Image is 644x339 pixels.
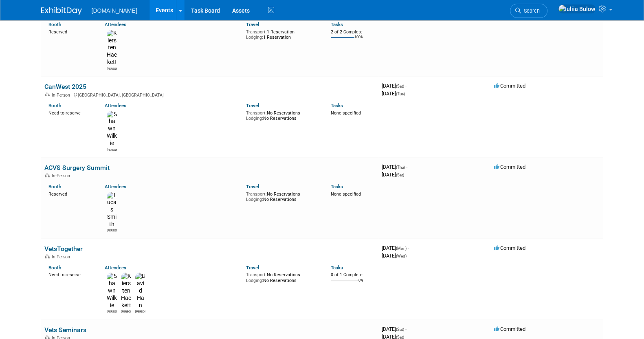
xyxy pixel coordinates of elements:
a: Tasks [331,265,343,271]
img: Shawn Wilkie [107,111,117,147]
div: No Reservations No Reservations [246,109,319,121]
span: Transport: [246,272,267,277]
a: Booth [48,22,61,27]
div: Shawn Wilkie [107,309,117,314]
span: Committed [494,164,525,170]
a: Tasks [331,103,343,108]
div: David Han [135,309,145,314]
span: [DATE] [382,83,407,89]
img: Kiersten Hackett [121,273,131,309]
a: Attendees [105,22,126,27]
span: Lodging: [246,35,263,40]
span: - [405,326,407,332]
div: Need to reserve [48,271,93,278]
img: David Han [135,273,145,309]
img: Lucas Smith [107,192,117,228]
div: No Reservations No Reservations [246,271,319,283]
div: Shawn Wilkie [107,147,117,152]
a: CanWest 2025 [44,83,86,90]
div: 2 of 2 Complete [331,29,375,35]
div: [GEOGRAPHIC_DATA], [GEOGRAPHIC_DATA] [44,91,375,98]
span: Search [521,8,540,14]
span: [DATE] [382,90,405,97]
a: VetsTogether [44,245,83,253]
img: Iuliia Bulow [558,4,596,13]
span: (Tue) [396,92,405,96]
a: Travel [246,265,259,271]
span: None specified [331,192,361,197]
span: - [408,245,409,251]
span: Transport: [246,110,267,116]
a: Attendees [105,103,126,108]
span: - [405,83,407,89]
a: ACVS Surgery Summit [44,164,110,172]
img: Kiersten Hackett [107,30,117,66]
span: None specified [331,110,361,116]
div: No Reservations No Reservations [246,190,319,203]
span: (Sat) [396,327,404,332]
span: In-Person [52,173,73,178]
a: Tasks [331,22,343,27]
span: (Wed) [396,254,407,258]
img: ExhibitDay [41,7,82,15]
a: Attendees [105,184,126,189]
div: 0 of 1 Complete [331,272,375,278]
span: [DATE] [382,253,407,259]
span: - [406,164,407,170]
a: Tasks [331,184,343,189]
a: Travel [246,103,259,108]
span: [DATE] [382,326,407,332]
a: Booth [48,265,61,271]
div: Kiersten Hackett [107,66,117,71]
a: Attendees [105,265,126,271]
td: 100% [354,35,363,46]
span: Committed [494,83,525,89]
span: In-Person [52,92,73,98]
span: Lodging: [246,278,263,283]
span: [DATE] [382,245,409,251]
div: Reserved [48,28,93,35]
span: (Sat) [396,84,404,88]
div: Lucas Smith [107,228,117,233]
a: Travel [246,184,259,189]
span: Lodging: [246,116,263,121]
span: [DOMAIN_NAME] [92,7,137,14]
div: Need to reserve [48,109,93,116]
span: [DATE] [382,164,407,170]
span: (Sat) [396,173,404,177]
span: (Mon) [396,246,407,251]
td: 0% [358,278,363,289]
img: In-Person Event [45,92,50,97]
a: Search [510,4,547,18]
img: In-Person Event [45,173,50,177]
span: [DATE] [382,172,404,178]
span: Transport: [246,29,267,35]
div: Kiersten Hackett [121,309,131,314]
a: Booth [48,184,61,189]
img: In-Person Event [45,254,50,258]
span: Committed [494,245,525,251]
a: Travel [246,22,259,27]
a: Vets Seminars [44,326,86,334]
span: In-Person [52,254,73,260]
span: Lodging: [246,197,263,202]
a: Booth [48,103,61,108]
span: Committed [494,326,525,332]
div: Reserved [48,190,93,197]
div: 1 Reservation 1 Reservation [246,28,319,40]
span: (Thu) [396,165,405,169]
img: Shawn Wilkie [107,273,117,309]
span: Transport: [246,192,267,197]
